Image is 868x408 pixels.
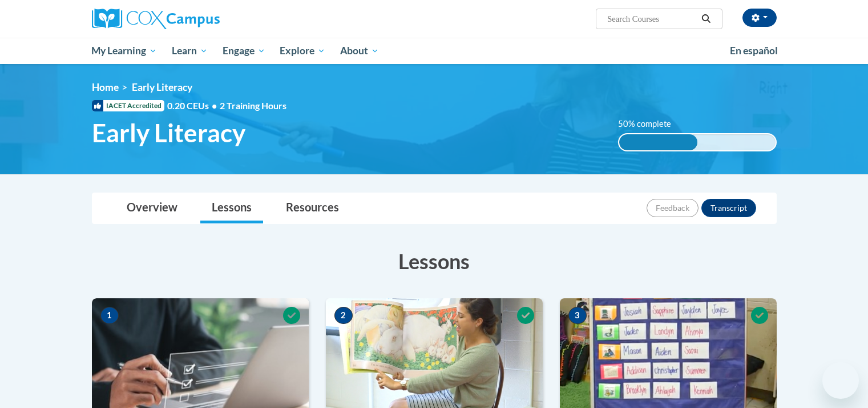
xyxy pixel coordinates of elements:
[92,9,220,29] img: Cox Campus
[167,99,220,112] span: 0.20 CEUs
[333,38,386,64] a: About
[220,100,286,111] span: 2 Training Hours
[568,307,587,324] span: 3
[272,38,333,64] a: Explore
[618,118,684,130] label: 50% complete
[92,100,164,111] span: IACET Accredited
[212,100,217,111] span: •
[164,38,215,64] a: Learn
[75,38,794,64] div: Main menu
[200,193,263,223] a: Lessons
[92,247,777,275] h3: Lessons
[92,9,309,29] a: Cox Campus
[340,44,379,58] span: About
[100,307,119,324] span: 1
[606,12,697,26] input: Search Courses
[722,39,785,63] a: En español
[701,199,756,217] button: Transcript
[280,44,325,58] span: Explore
[132,81,192,93] span: Early Literacy
[92,118,245,148] span: Early Literacy
[730,45,778,57] span: En español
[697,12,714,26] button: Search
[172,44,208,58] span: Learn
[115,193,189,223] a: Overview
[647,199,699,217] button: Feedback
[822,362,859,399] iframe: Button to launch messaging window
[334,307,353,324] span: 2
[742,9,777,27] button: Account Settings
[92,81,119,93] a: Home
[91,44,157,58] span: My Learning
[619,134,697,150] div: 50%
[274,193,350,223] a: Resources
[223,44,265,58] span: Engage
[84,38,165,64] a: My Learning
[215,38,273,64] a: Engage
